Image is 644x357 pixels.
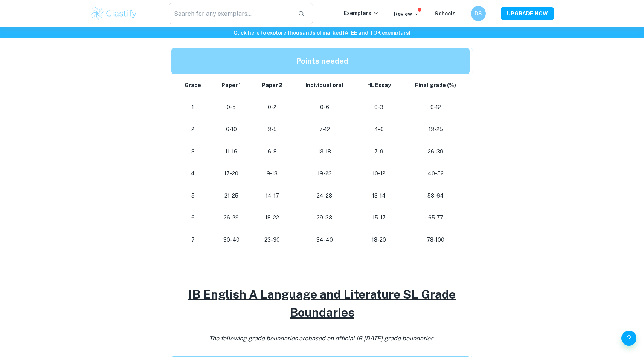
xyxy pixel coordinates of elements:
[299,102,350,112] p: 0-6
[299,191,350,201] p: 24-28
[217,124,245,135] p: 6-10
[474,9,483,18] h6: DS
[217,169,245,179] p: 17-20
[217,191,245,201] p: 21-25
[407,235,464,245] p: 78-100
[188,287,456,319] u: IB English A Language and Literature SL Grade Boundaries
[407,191,464,201] p: 53-64
[258,191,287,201] p: 14-17
[180,169,205,179] p: 4
[299,169,350,179] p: 19-23
[169,3,292,24] input: Search for any exemplars...
[180,213,205,223] p: 6
[221,82,241,88] strong: Paper 1
[362,102,395,112] p: 0-3
[344,9,379,17] p: Exemplars
[258,147,287,157] p: 6-8
[180,191,205,201] p: 5
[362,191,395,201] p: 13-14
[501,7,554,20] button: UPGRADE NOW
[258,235,287,245] p: 23-30
[394,10,420,18] p: Review
[217,147,245,157] p: 11-16
[407,169,464,179] p: 40-52
[217,102,245,112] p: 0-5
[180,147,205,157] p: 3
[296,57,348,66] strong: Points needed
[435,11,456,17] a: Schools
[258,213,287,223] p: 18-22
[299,213,350,223] p: 29-33
[415,82,456,88] strong: Final grade (%)
[262,82,282,88] strong: Paper 2
[305,82,343,88] strong: Individual oral
[258,102,287,112] p: 0-2
[299,235,350,245] p: 34-40
[362,169,395,179] p: 10-12
[209,335,435,342] i: The following grade boundaries are
[258,169,287,179] p: 9-13
[407,102,464,112] p: 0-12
[362,147,395,157] p: 7-9
[407,147,464,157] p: 26-39
[2,29,642,37] h6: Click here to explore thousands of marked IA, EE and TOK exemplars !
[180,124,205,135] p: 2
[180,235,205,245] p: 7
[621,331,636,346] button: Help and Feedback
[185,82,201,88] strong: Grade
[362,124,395,135] p: 4-6
[299,147,350,157] p: 13-18
[258,124,287,135] p: 3-5
[471,6,486,21] button: DS
[367,82,391,88] strong: HL Essay
[299,124,350,135] p: 7-12
[362,235,395,245] p: 18-20
[407,124,464,135] p: 13-25
[217,235,245,245] p: 30-40
[308,335,435,342] span: based on official IB [DATE] grade boundaries.
[180,102,205,112] p: 1
[362,213,395,223] p: 15-17
[90,6,138,21] img: Clastify logo
[407,213,464,223] p: 65-77
[217,213,245,223] p: 26-29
